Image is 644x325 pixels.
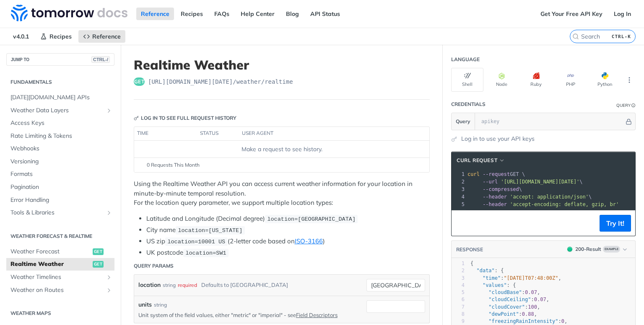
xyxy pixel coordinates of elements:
[483,194,507,200] span: --header
[134,127,197,140] th: time
[563,245,631,253] button: 200200-ResultExample
[197,127,239,140] th: status
[525,289,537,295] span: 0.07
[510,201,619,207] span: 'accept-encoding: deflate, gzip, br'
[452,282,465,289] div: 4
[10,209,104,217] span: Tools & Libraries
[6,78,114,86] h2: Fundamentals
[176,8,208,20] a: Recipes
[567,247,572,252] span: 200
[504,275,558,281] span: "[DATE]T07:48:00Z"
[134,77,145,86] span: get
[178,279,197,291] div: required
[10,183,112,191] span: Pagination
[10,93,112,102] span: [DATE][DOMAIN_NAME] APIs
[452,260,465,267] div: 1
[626,76,633,84] svg: More ellipsis
[452,289,465,296] div: 5
[452,311,465,318] div: 8
[452,113,475,130] button: Query
[6,53,114,66] button: JUMP TOCTRL-/
[528,304,537,310] span: 100
[146,214,430,224] li: Latitude and Longitude (Decimal degree)
[154,301,167,309] div: string
[470,304,540,310] span: : ,
[11,5,127,21] img: Tomorrow.io Weather API Docs
[147,161,200,169] span: 0 Requests This Month
[451,68,483,92] button: Shell
[534,297,546,302] span: 0.07
[561,318,564,324] span: 0
[467,179,583,185] span: \
[146,225,430,235] li: City name
[483,171,510,177] span: --request
[6,310,114,317] h2: Weather Maps
[554,68,587,92] button: PHP
[483,186,519,192] span: --compressed
[488,289,522,295] span: "cloudBase"
[616,102,631,108] div: Query
[6,155,114,168] a: Versioning
[6,245,114,258] a: Weather Forecastget
[467,171,480,177] span: curl
[483,275,501,281] span: "time"
[167,239,225,245] span: location=10001 US
[6,104,114,117] a: Weather Data LayersShow subpages for Weather Data Layers
[267,216,356,222] span: location=[GEOGRAPHIC_DATA]
[210,8,234,20] a: FAQs
[536,8,607,20] a: Get Your Free API Key
[6,181,114,193] a: Pagination
[91,56,110,63] span: CTRL-/
[6,232,114,240] h2: Weather Forecast & realtime
[467,171,525,177] span: GET \
[522,311,534,317] span: 0.88
[10,273,104,281] span: Weather Timelines
[623,74,636,86] button: More Languages
[452,318,465,325] div: 9
[452,178,466,186] div: 2
[470,275,561,281] span: : ,
[134,57,430,72] h1: Realtime Weather
[486,68,518,92] button: Node
[6,271,114,284] a: Weather TimelinesShow subpages for Weather Timelines
[134,114,236,122] div: Log in to see full request history
[8,30,34,43] span: v4.0.1
[78,30,125,43] a: Reference
[6,142,114,155] a: Webhooks
[631,103,636,108] i: Information
[501,179,579,185] span: '[URL][DOMAIN_NAME][DATE]'
[178,227,242,234] span: location=[US_STATE]
[281,8,304,20] a: Blog
[134,116,139,121] svg: Key
[452,201,466,208] div: 5
[185,250,226,256] span: location=SW1
[10,144,112,153] span: Webhooks
[138,279,161,291] label: location
[106,287,112,294] button: Show subpages for Weather on Routes
[6,206,114,219] a: Tools & LibrariesShow subpages for Tools & Libraries
[10,260,91,268] span: Realtime Weather
[306,8,345,20] a: API Status
[600,215,631,232] button: Try It!
[452,193,466,201] div: 4
[93,261,104,268] span: get
[452,304,465,311] div: 7
[470,297,549,302] span: : ,
[476,268,494,273] span: "data"
[488,304,525,310] span: "cloudCover"
[146,248,430,258] li: UK postcode
[470,268,504,273] span: : {
[603,246,620,253] span: Example
[483,201,507,207] span: --header
[138,145,426,154] div: Make a request to see history.
[483,179,498,185] span: --url
[106,274,112,281] button: Show subpages for Weather Timelines
[470,311,537,317] span: : ,
[6,117,114,129] a: Access Keys
[10,170,112,178] span: Formats
[6,194,114,206] a: Error Handling
[451,56,480,63] div: Language
[470,318,567,324] span: : ,
[488,311,519,317] span: "dewPoint"
[572,33,579,40] svg: Search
